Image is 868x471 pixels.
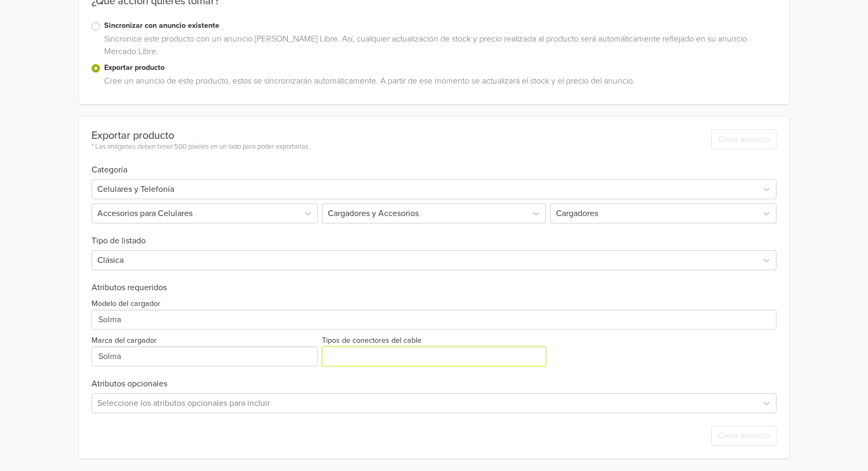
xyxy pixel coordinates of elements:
[100,33,776,62] div: Sincronice este producto con un anuncio [PERSON_NAME] Libre. Así, cualquier actualización de stoc...
[711,129,776,149] button: Crear anuncio
[322,335,421,346] label: Tipos de conectores del cable
[104,20,776,32] label: Sincronizar con anuncio existente
[92,129,310,142] div: Exportar producto
[92,223,776,246] h6: Tipo de listado
[92,142,310,152] div: * Las imágenes deben tener 500 píxeles en un lado para poder exportarlas.
[92,379,776,389] h6: Atributos opcionales
[92,335,157,346] label: Marca del cargador
[100,75,776,91] div: Cree un anuncio de este producto, estos se sincronizarán automáticamente. A partir de ese momento...
[711,426,776,446] button: Crear anuncio
[92,283,776,293] h6: Atributos requeridos
[92,298,160,310] label: Modelo del cargador
[92,152,776,175] h6: Categoría
[104,62,776,74] label: Exportar producto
